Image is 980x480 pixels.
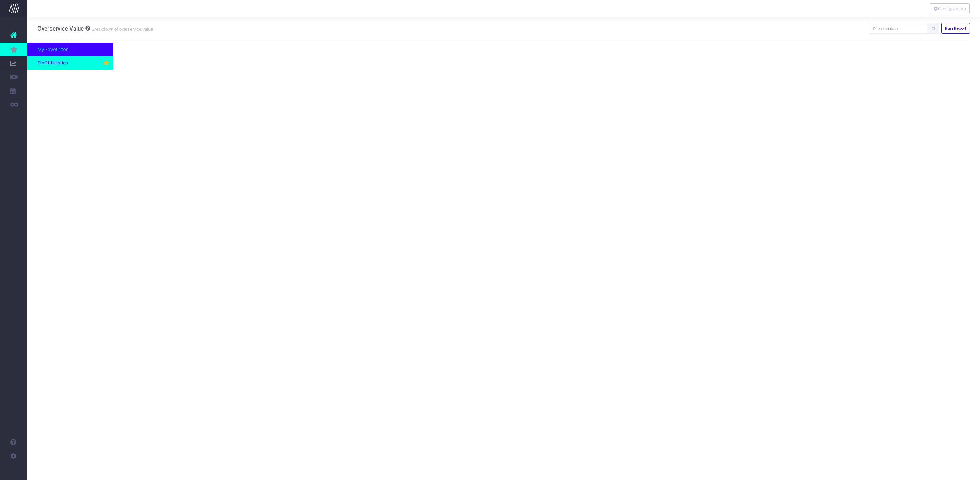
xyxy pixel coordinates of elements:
[941,23,970,34] button: Run Report
[38,60,68,66] span: Staff Utilisation
[37,25,84,32] span: Overservice Value
[930,3,970,14] button: Configuration
[869,23,927,34] input: Pick start date
[38,46,68,53] span: My Favourites
[27,56,113,70] a: Staff Utilisation
[9,466,19,477] img: images/default_profile_image.png
[930,3,970,14] div: Vertical button group
[90,25,153,32] small: Breakdown of overservice value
